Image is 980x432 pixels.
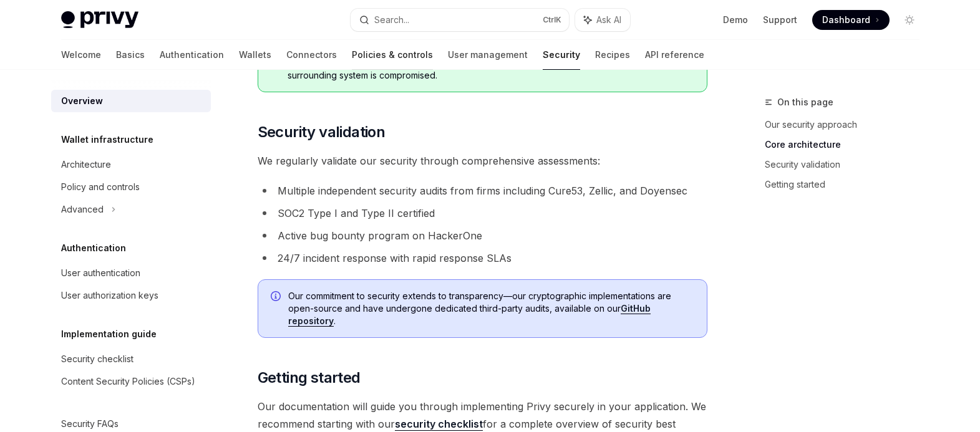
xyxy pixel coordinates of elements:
[258,182,707,199] li: Multiple independent security audits from firms including Cure53, Zellic, and Doyensec
[61,11,138,29] img: light logo
[258,249,707,267] li: 24/7 incident response with rapid response SLAs
[61,40,101,70] a: Welcome
[575,9,630,31] button: Ask AI
[723,14,748,26] a: Demo
[51,176,211,198] a: Policy and controls
[763,14,797,26] a: Support
[51,153,211,176] a: Architecture
[900,10,919,30] button: Toggle dark mode
[51,90,211,112] a: Overview
[288,290,694,327] span: Our commitment to security extends to transparency—our cryptographic implementations are open-sou...
[61,241,126,256] h5: Authentication
[116,40,145,70] a: Basics
[61,132,153,147] h5: Wallet infrastructure
[61,202,104,217] div: Advanced
[765,135,929,155] a: Core architecture
[258,368,361,388] span: Getting started
[51,262,211,284] a: User authentication
[351,9,569,31] button: Search...CtrlK
[61,180,140,194] div: Policy and controls
[61,266,140,281] div: User authentication
[395,418,483,431] a: security checklist
[543,40,580,70] a: Security
[258,152,707,170] span: We regularly validate our security through comprehensive assessments:
[596,14,621,26] span: Ask AI
[271,291,283,304] svg: Info
[822,14,870,26] span: Dashboard
[61,157,111,172] div: Architecture
[812,10,890,30] a: Dashboard
[543,15,561,25] span: Ctrl K
[352,40,433,70] a: Policies & controls
[61,352,133,367] div: Security checklist
[595,40,630,70] a: Recipes
[645,40,704,70] a: API reference
[51,370,211,393] a: Content Security Policies (CSPs)
[51,348,211,370] a: Security checklist
[258,204,707,222] li: SOC2 Type I and Type II certified
[61,288,158,303] div: User authorization keys
[160,40,224,70] a: Authentication
[765,115,929,135] a: Our security approach
[51,284,211,307] a: User authorization keys
[777,95,833,110] span: On this page
[61,327,157,342] h5: Implementation guide
[258,122,386,142] span: Security validation
[765,175,929,194] a: Getting started
[258,227,707,244] li: Active bug bounty program on HackerOne
[61,94,103,108] div: Overview
[61,416,119,431] div: Security FAQs
[239,40,271,70] a: Wallets
[448,40,528,70] a: User management
[61,374,195,389] div: Content Security Policies (CSPs)
[374,12,409,27] div: Search...
[765,155,929,175] a: Security validation
[286,40,337,70] a: Connectors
